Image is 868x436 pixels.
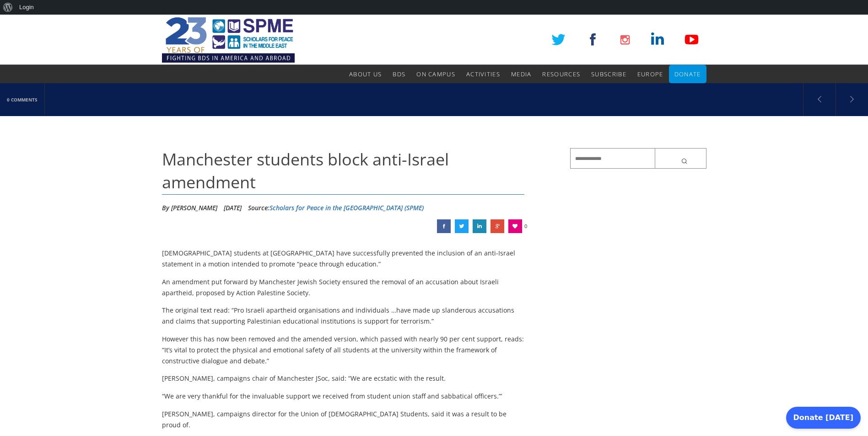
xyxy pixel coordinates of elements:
div: Source: [248,201,424,215]
span: On Campus [416,70,455,78]
li: By [PERSON_NAME] [162,201,217,215]
a: Manchester students block anti-Israel amendment [455,219,469,233]
span: About Us [349,70,382,78]
a: On Campus [416,65,455,83]
a: Subscribe [591,65,626,83]
p: However this has now been removed and the amended version, which passed with nearly 90 per cent s... [162,334,525,366]
span: Activities [466,70,500,78]
p: [PERSON_NAME], campaigns director for the Union of [DEMOGRAPHIC_DATA] Students, said it was a res... [162,409,525,431]
span: Resources [542,70,580,78]
a: Media [511,65,532,83]
p: An amendment put forward by Manchester Jewish Society ensured the removal of an accusation about ... [162,276,525,298]
a: About Us [349,65,382,83]
p: [PERSON_NAME], campaigns chair of Manchester JSoc, said: “We are ecstatic with the result. [162,373,525,384]
a: Resources [542,65,580,83]
p: The original text read: “Pro Israeli apartheid organisations and individuals …have made up slande... [162,305,525,327]
li: [DATE] [224,201,242,215]
span: Subscribe [591,70,626,78]
span: BDS [393,70,405,78]
span: Donate [674,70,701,78]
a: Activities [466,65,500,83]
a: Manchester students block anti-Israel amendment [437,219,451,233]
p: [DEMOGRAPHIC_DATA] students at [GEOGRAPHIC_DATA] have successfully prevented the inclusion of an ... [162,248,525,270]
a: Manchester students block anti-Israel amendment [473,219,486,233]
span: Europe [637,70,663,78]
p: “We are very thankful for the invaluable support we received from student union staff and sabbati... [162,391,525,402]
span: Manchester students block anti-Israel amendment [162,148,449,193]
span: 0 [524,219,527,233]
a: Europe [637,65,663,83]
a: Manchester students block anti-Israel amendment [491,219,504,233]
a: Donate [674,65,701,83]
span: Media [511,70,532,78]
a: BDS [393,65,405,83]
a: Scholars for Peace in the [GEOGRAPHIC_DATA] (SPME) [270,203,424,212]
img: SPME [162,15,295,65]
